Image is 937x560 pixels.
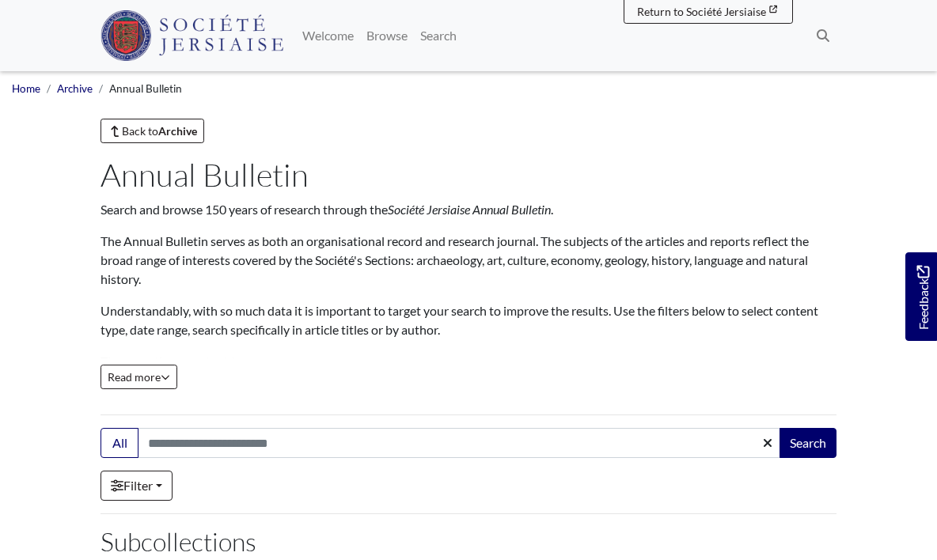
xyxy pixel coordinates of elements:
[109,82,182,95] span: Annual Bulletin
[101,301,836,339] p: Understandably, with so much data it is important to target your search to improve the results. U...
[101,527,836,557] h2: Subcollections
[913,265,932,329] span: Feedback
[101,365,177,389] button: Read all of the content
[101,156,836,194] h1: Annual Bulletin
[905,252,937,341] a: Would you like to provide feedback?
[388,202,551,217] em: Société Jersiaise Annual Bulletin
[12,82,40,95] a: Home
[101,200,836,219] p: Search and browse 150 years of research through the .
[138,428,781,458] input: Search this collection...
[101,6,283,65] a: Société Jersiaise logo
[101,471,173,501] a: Filter
[158,124,197,138] strong: Archive
[101,119,204,143] a: Back toArchive
[296,20,360,51] a: Welcome
[780,428,836,458] button: Search
[360,20,414,51] a: Browse
[101,232,836,289] p: The Annual Bulletin serves as both an organisational record and research journal. The subjects of...
[57,82,93,95] a: Archive
[108,370,170,384] span: Read more
[637,5,766,18] span: Return to Société Jersiaise
[414,20,463,51] a: Search
[101,428,138,458] button: All
[101,10,283,61] img: Société Jersiaise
